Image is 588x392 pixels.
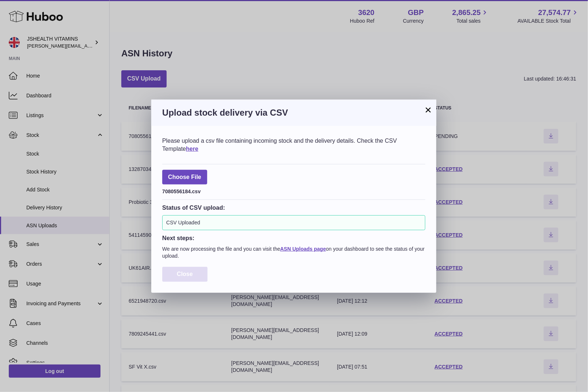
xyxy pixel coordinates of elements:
[162,186,425,195] div: 7080556184.csv
[186,146,198,152] a: here
[162,107,425,119] h3: Upload stock delivery via CSV
[424,105,433,114] button: ×
[162,170,207,185] span: Choose File
[162,204,425,212] h3: Status of CSV upload:
[162,246,425,260] p: We are now processing the file and you can visit the on your dashboard to see the status of your ...
[177,271,193,277] span: Close
[280,246,326,252] a: ASN Uploads page
[162,215,425,230] div: CSV Uploaded
[162,267,208,282] button: Close
[162,137,425,153] div: Please upload a csv file containing incoming stock and the delivery details. Check the CSV Template
[162,234,425,242] h3: Next steps:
